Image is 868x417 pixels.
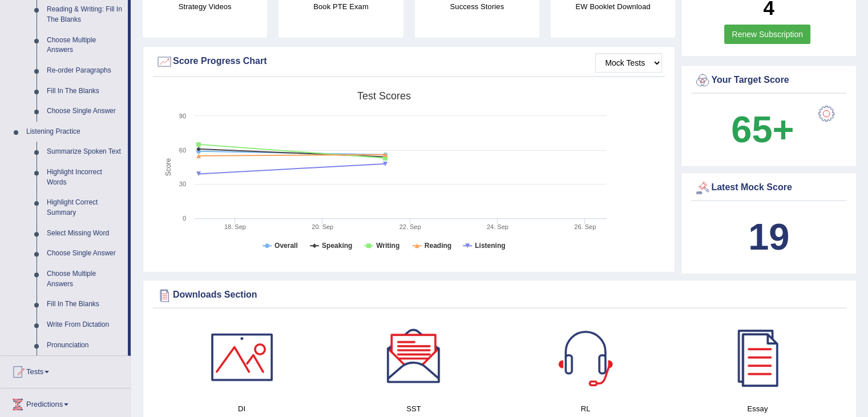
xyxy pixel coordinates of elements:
[357,90,411,102] tspan: Test scores
[42,193,128,223] a: Highlight Correct Summary
[183,215,186,222] text: 0
[179,181,186,187] text: 30
[21,122,128,142] a: Listening Practice
[156,287,843,304] div: Downloads Section
[574,223,596,230] tspan: 26. Sep
[156,53,662,70] div: Score Progress Chart
[312,223,333,230] tspan: 20. Sep
[42,142,128,162] a: Summarize Spoken Text
[164,158,172,177] tspan: Score
[1,356,131,384] a: Tests
[487,223,508,230] tspan: 24. Sep
[333,403,494,415] h4: SST
[551,1,675,13] h4: EW Booklet Download
[278,1,403,13] h4: Book PTE Exam
[748,216,789,258] b: 19
[42,30,128,61] a: Choose Multiple Answers
[274,242,298,250] tspan: Overall
[162,403,322,415] h4: DI
[1,388,131,417] a: Predictions
[322,242,352,250] tspan: Speaking
[179,147,186,154] text: 60
[415,1,539,13] h4: Success Stories
[42,315,128,335] a: Write From Dictation
[42,264,128,294] a: Choose Multiple Answers
[42,81,128,102] a: Fill In The Blanks
[475,242,505,250] tspan: Listening
[694,72,843,89] div: Your Target Score
[677,403,838,415] h4: Essay
[42,223,128,244] a: Select Missing Word
[42,294,128,315] a: Fill In The Blanks
[399,223,421,230] tspan: 22. Sep
[42,162,128,193] a: Highlight Incorrect Words
[376,242,399,250] tspan: Writing
[724,25,810,44] a: Renew Subscription
[425,242,451,250] tspan: Reading
[143,1,267,13] h4: Strategy Videos
[42,61,128,81] a: Re-order Paragraphs
[506,403,666,415] h4: RL
[694,179,843,197] div: Latest Mock Score
[224,223,246,230] tspan: 18. Sep
[42,335,128,356] a: Pronunciation
[42,101,128,122] a: Choose Single Answer
[42,243,128,264] a: Choose Single Answer
[179,113,186,119] text: 90
[731,109,794,150] b: 65+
